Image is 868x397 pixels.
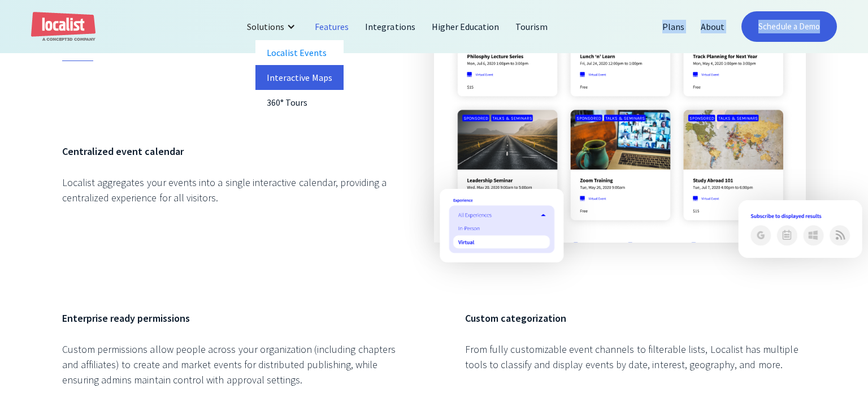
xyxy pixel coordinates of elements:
[31,12,96,42] a: home
[465,310,806,326] h6: Custom categorization
[255,40,344,65] a: Localist Events
[741,11,837,42] a: Schedule a Demo
[255,40,344,115] nav: Solutions
[465,342,806,372] div: From fully customizable event channels to filterable lists, Localist has multiple tools to classi...
[357,13,423,40] a: Integrations
[424,13,508,40] a: Higher Education
[507,13,556,40] a: Tourism
[247,20,284,33] div: Solutions
[693,13,733,40] a: About
[238,13,307,40] div: Solutions
[255,90,344,115] a: 360° Tours
[62,175,403,205] div: Localist aggregates your events into a single interactive calendar, providing a centralized exper...
[62,310,403,326] h6: Enterprise ready permissions
[654,13,693,40] a: Plans
[62,144,403,159] h6: Centralized event calendar
[307,13,357,40] a: Features
[62,342,403,387] div: Custom permissions allow people across your organization (including chapters and affiliates) to c...
[255,65,344,90] a: Interactive Maps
